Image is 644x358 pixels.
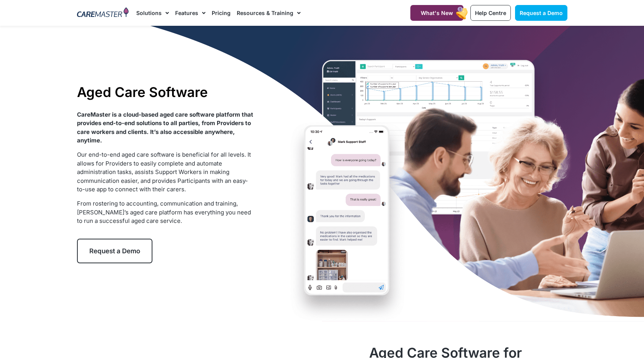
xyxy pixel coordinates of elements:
[77,239,152,263] a: Request a Demo
[421,10,453,16] span: What's New
[520,10,563,16] span: Request a Demo
[77,7,129,19] img: CareMaster Logo
[77,111,253,144] strong: CareMaster is a cloud-based aged care software platform that provides end-to-end solutions to all...
[89,247,140,255] span: Request a Demo
[515,5,567,21] a: Request a Demo
[77,151,251,193] span: Our end-to-end aged care software is beneficial for all levels. It allows for Providers to easily...
[410,5,463,21] a: What's New
[470,5,511,21] a: Help Centre
[475,10,506,16] span: Help Centre
[77,84,254,100] h1: Aged Care Software
[77,200,251,224] span: From rostering to accounting, communication and training, [PERSON_NAME]’s aged care platform has ...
